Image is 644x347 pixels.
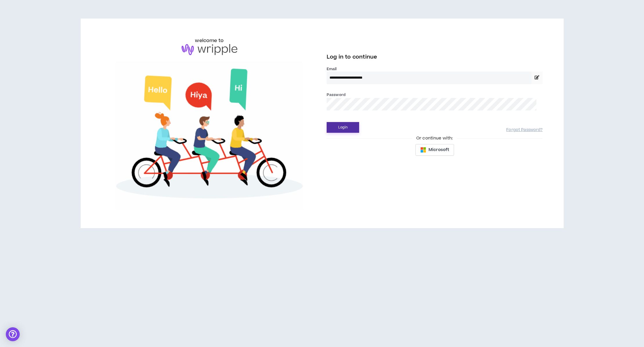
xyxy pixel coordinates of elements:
label: Email [327,66,543,72]
div: Open Intercom Messenger [6,327,20,341]
h6: welcome to [195,37,224,44]
span: Microsoft [428,147,449,153]
button: Microsoft [415,144,454,156]
a: Forgot Password? [506,127,542,133]
img: logo-brand.png [182,44,237,55]
span: Log in to continue [327,53,377,61]
button: Login [327,122,359,133]
span: Or continue with: [412,135,457,141]
img: Welcome to Wripple [102,61,318,210]
label: Password [327,92,345,97]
